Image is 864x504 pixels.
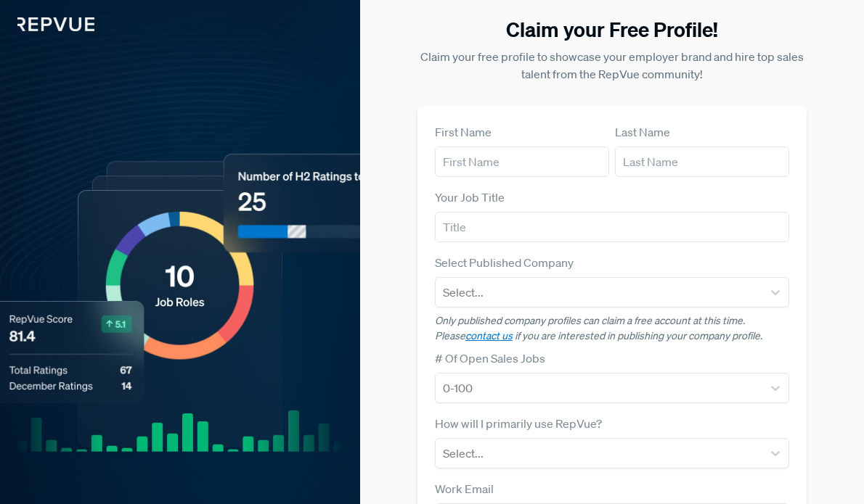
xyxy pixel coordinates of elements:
input: Title [435,212,789,242]
label: Work Email [435,480,494,497]
h3: Claim your Free Profile! [417,17,807,42]
label: Your Job Title [435,189,505,206]
input: Last Name [615,146,789,177]
label: Select Published Company [435,254,574,271]
a: contact us [465,329,513,342]
label: First Name [435,123,492,141]
label: Last Name [615,123,670,141]
p: Only published company profiles can claim a free account at this time. Please if you are interest... [435,313,789,344]
label: # Of Open Sales Jobs [435,350,545,367]
input: First Name [435,146,609,177]
p: Claim your free profile to showcase your employer brand and hire top sales talent from the RepVue... [417,48,807,83]
label: How will I primarily use RepVue? [435,415,602,432]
